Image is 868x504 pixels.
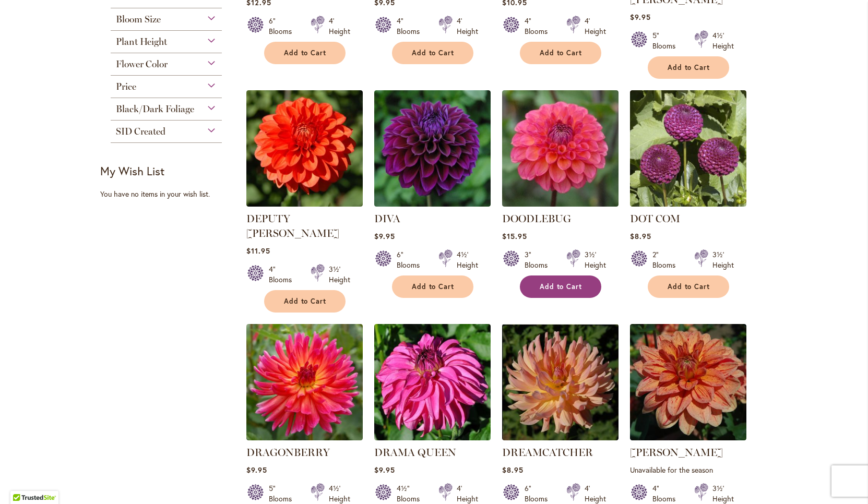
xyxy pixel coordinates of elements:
[502,465,524,475] span: $8.95
[502,324,619,440] img: Dreamcatcher
[648,275,729,298] button: Add to Cart
[712,483,734,504] div: 3½' Height
[502,90,619,207] img: DOODLEBUG
[520,42,601,64] button: Add to Cart
[397,483,426,504] div: 4½" Blooms
[246,199,363,209] a: DEPUTY BOB
[712,30,734,51] div: 4½' Height
[264,290,346,313] button: Add to Cart
[116,126,165,137] span: SID Created
[630,433,746,442] a: Elijah Mason
[116,14,161,25] span: Bloom Size
[630,324,746,440] img: Elijah Mason
[630,212,680,225] a: DOT COM
[712,249,734,270] div: 3½' Height
[457,16,478,37] div: 4' Height
[329,16,350,37] div: 4' Height
[648,56,729,79] button: Add to Cart
[630,465,746,475] p: Unavailable for the season
[630,199,746,209] a: DOT COM
[246,90,363,207] img: DEPUTY BOB
[520,275,601,298] button: Add to Cart
[374,231,395,241] span: $9.95
[585,483,606,504] div: 4' Height
[457,249,478,270] div: 4½' Height
[269,483,298,504] div: 5" Blooms
[630,231,651,241] span: $8.95
[246,465,267,475] span: $9.95
[397,16,426,37] div: 4" Blooms
[329,264,350,285] div: 3½' Height
[269,264,298,285] div: 4" Blooms
[502,199,619,209] a: DOODLEBUG
[246,246,270,256] span: $11.95
[525,249,554,270] div: 3" Blooms
[374,446,456,459] a: DRAMA QUEEN
[502,212,571,225] a: DOODLEBUG
[100,163,164,178] strong: My Wish List
[652,30,682,51] div: 5" Blooms
[457,483,478,504] div: 4' Height
[100,189,240,199] div: You have no items in your wish list.
[630,90,746,207] img: DOT COM
[525,483,554,504] div: 6" Blooms
[668,282,710,291] span: Add to Cart
[116,36,167,47] span: Plant Height
[652,249,682,270] div: 2" Blooms
[8,467,37,496] iframe: Launch Accessibility Center
[246,324,363,440] img: DRAGONBERRY
[412,282,455,291] span: Add to Cart
[502,433,619,442] a: Dreamcatcher
[540,282,582,291] span: Add to Cart
[397,249,426,270] div: 6" Blooms
[246,446,330,459] a: DRAGONBERRY
[284,49,327,57] span: Add to Cart
[264,42,346,64] button: Add to Cart
[329,483,350,504] div: 4½' Height
[374,199,491,209] a: Diva
[540,49,582,57] span: Add to Cart
[246,212,339,239] a: DEPUTY [PERSON_NAME]
[246,433,363,442] a: DRAGONBERRY
[630,12,651,22] span: $9.95
[374,324,491,440] img: DRAMA QUEEN
[630,446,723,459] a: [PERSON_NAME]
[525,16,554,37] div: 4" Blooms
[374,465,395,475] span: $9.95
[269,16,298,37] div: 6" Blooms
[502,231,527,241] span: $15.95
[374,90,491,207] img: Diva
[284,297,327,306] span: Add to Cart
[502,446,593,459] a: DREAMCATCHER
[116,81,136,92] span: Price
[585,16,606,37] div: 4' Height
[392,42,473,64] button: Add to Cart
[116,103,194,115] span: Black/Dark Foliage
[116,58,168,70] span: Flower Color
[585,249,606,270] div: 3½' Height
[652,483,682,504] div: 4" Blooms
[374,433,491,442] a: DRAMA QUEEN
[374,212,400,225] a: DIVA
[412,49,455,57] span: Add to Cart
[392,275,473,298] button: Add to Cart
[668,63,710,72] span: Add to Cart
